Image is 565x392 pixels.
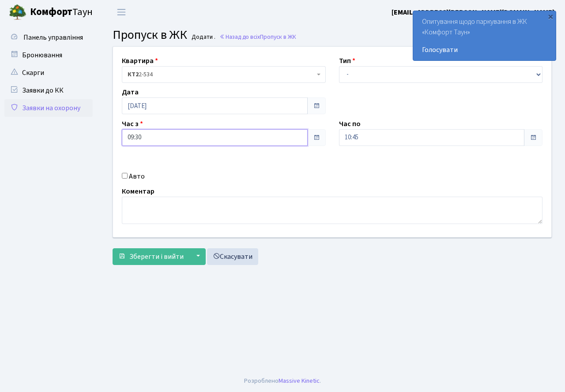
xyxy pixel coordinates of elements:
[9,4,26,21] img: logo.png
[339,119,361,129] label: Час по
[128,70,139,79] b: КТ2
[279,376,320,385] a: Massive Kinetic
[190,34,215,41] small: Додати .
[546,12,555,21] div: ×
[4,29,93,46] a: Панель управління
[339,56,355,66] label: Тип
[422,45,547,55] a: Голосувати
[392,7,554,18] a: [EMAIL_ADDRESS][PERSON_NAME][DOMAIN_NAME]
[129,252,184,261] span: Зберегти і вийти
[122,66,326,83] span: <b>КТ2</b>&nbsp;&nbsp;&nbsp;2-534
[113,26,187,44] span: Пропуск в ЖК
[244,376,321,386] div: Розроблено .
[207,248,258,265] a: Скасувати
[122,87,139,97] label: Дата
[122,56,158,66] label: Квартира
[4,82,93,99] a: Заявки до КК
[4,99,93,117] a: Заявки на охорону
[30,5,93,20] span: Таун
[4,46,93,64] a: Бронювання
[260,33,296,41] span: Пропуск в ЖК
[128,70,315,79] span: <b>КТ2</b>&nbsp;&nbsp;&nbsp;2-534
[122,186,154,197] label: Коментар
[4,64,93,82] a: Скарги
[30,5,72,19] b: Комфорт
[122,119,143,129] label: Час з
[219,33,296,41] a: Назад до всіхПропуск в ЖК
[110,5,132,19] button: Переключити навігацію
[23,33,83,42] span: Панель управління
[413,11,556,60] div: Опитування щодо паркування в ЖК «Комфорт Таун»
[129,171,145,182] label: Авто
[113,248,189,265] button: Зберегти і вийти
